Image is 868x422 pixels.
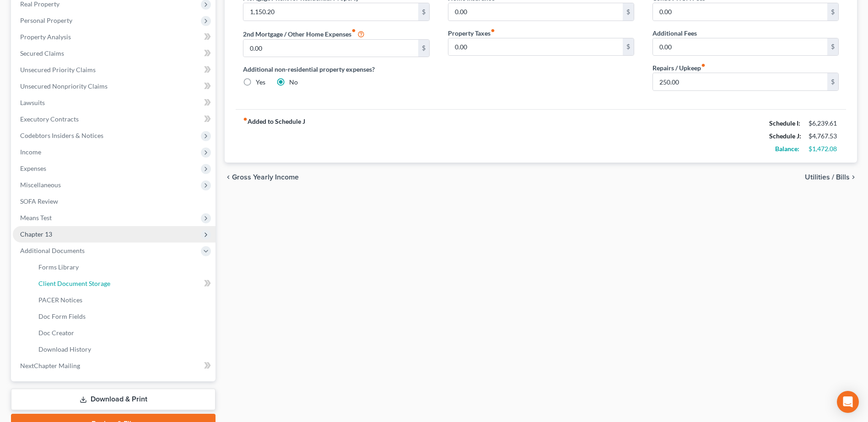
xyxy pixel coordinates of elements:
[805,174,850,181] span: Utilities / Bills
[20,49,64,57] span: Secured Claims
[809,119,839,128] div: $6,239.61
[809,132,839,141] div: $4,767.53
[623,38,634,56] div: $
[653,73,827,90] input: --
[20,362,80,369] span: NextChapter Mailing
[243,40,418,57] input: --
[13,45,216,62] a: Secured Claims
[701,63,706,68] i: fiber_manual_record
[38,280,110,287] span: Client Document Storage
[448,38,623,56] input: --
[31,341,216,358] a: Download History
[805,174,857,181] button: Utilities / Bills chevron_right
[351,28,356,33] i: fiber_manual_record
[20,181,61,189] span: Miscellaneous
[837,391,859,413] div: Open Intercom Messenger
[13,358,216,374] a: NextChapter Mailing
[653,38,827,56] input: --
[769,132,801,140] strong: Schedule J:
[225,174,232,181] i: chevron_left
[38,329,74,337] span: Doc Creator
[225,174,299,181] button: chevron_left Gross Yearly Income
[243,117,248,121] i: fiber_manual_record
[491,28,495,33] i: fiber_manual_record
[243,64,429,74] label: Additional non-residential property expenses?
[652,28,697,38] label: Additional Fees
[13,193,216,210] a: SOFA Review
[20,115,79,123] span: Executory Contracts
[20,99,45,106] span: Lawsuits
[31,292,216,308] a: PACER Notices
[38,312,86,320] span: Doc Form Fields
[20,33,71,41] span: Property Analysis
[38,345,91,353] span: Download History
[13,29,216,45] a: Property Analysis
[38,296,82,304] span: PACER Notices
[652,63,706,73] label: Repairs / Upkeep
[827,38,838,56] div: $
[31,325,216,341] a: Doc Creator
[31,275,216,292] a: Client Document Storage
[448,3,623,21] input: --
[850,174,857,181] i: chevron_right
[827,73,838,90] div: $
[243,28,365,39] label: 2nd Mortgage / Other Home Expenses
[20,197,58,205] span: SOFA Review
[289,78,298,87] label: No
[20,82,108,90] span: Unsecured Nonpriority Claims
[418,40,429,57] div: $
[20,247,85,254] span: Additional Documents
[20,230,52,238] span: Chapter 13
[20,148,41,156] span: Income
[20,164,46,172] span: Expenses
[13,78,216,95] a: Unsecured Nonpriority Claims
[20,132,103,139] span: Codebtors Insiders & Notices
[243,117,305,155] strong: Added to Schedule J
[20,214,52,222] span: Means Test
[809,144,839,153] div: $1,472.08
[232,174,299,181] span: Gross Yearly Income
[31,308,216,325] a: Doc Form Fields
[243,3,418,21] input: --
[31,259,216,275] a: Forms Library
[769,119,800,127] strong: Schedule I:
[13,95,216,111] a: Lawsuits
[775,145,799,153] strong: Balance:
[13,62,216,78] a: Unsecured Priority Claims
[13,111,216,127] a: Executory Contracts
[20,16,72,24] span: Personal Property
[256,78,265,87] label: Yes
[653,3,827,21] input: --
[11,389,216,410] a: Download & Print
[418,3,429,21] div: $
[827,3,838,21] div: $
[448,28,495,38] label: Property Taxes
[20,66,96,74] span: Unsecured Priority Claims
[38,263,79,271] span: Forms Library
[623,3,634,21] div: $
